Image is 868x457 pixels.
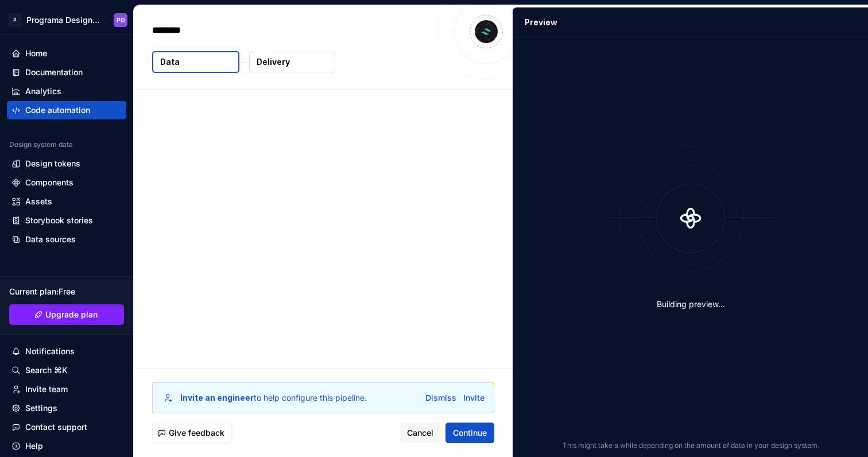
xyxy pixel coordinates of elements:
div: Notifications [25,346,75,357]
div: Storybook stories [25,215,93,226]
div: Code automation [25,104,90,116]
button: Contact support [7,418,126,436]
button: Dismiss [425,392,456,404]
button: Search ⌘K [7,361,126,379]
a: Settings [7,399,126,417]
a: Components [7,173,126,192]
a: Documentation [7,63,126,82]
button: Delivery [249,52,335,72]
div: Building preview... [657,299,725,310]
div: PD [117,16,125,25]
div: Help [25,440,43,452]
a: Code automation [7,101,126,119]
button: Continue [445,423,494,443]
a: Assets [7,192,126,211]
div: Documentation [25,67,83,78]
span: Upgrade plan [45,309,98,320]
a: Invite team [7,380,126,398]
b: Invite an engineer [180,393,254,402]
button: Cancel [400,423,441,443]
div: Current plan : Free [9,286,124,297]
a: Upgrade plan [9,304,124,325]
a: Analytics [7,82,126,100]
button: PPrograma Design SystemPD [2,7,131,32]
p: Data [160,56,180,68]
button: Notifications [7,342,126,361]
span: Give feedback [169,427,224,439]
span: Cancel [407,427,433,439]
p: Delivery [257,56,290,68]
div: Invite team [25,384,68,395]
div: Components [25,177,73,188]
div: Search ⌘K [25,365,68,376]
div: Settings [25,402,57,414]
p: This might take a while depending on the amount of data in your design system. [563,441,819,450]
a: Design tokens [7,154,126,173]
button: Help [7,437,126,455]
a: Storybook stories [7,211,126,230]
div: Analytics [25,86,61,97]
div: Preview [525,17,557,28]
button: Give feedback [152,423,232,443]
div: Assets [25,196,52,207]
button: Invite [463,392,485,404]
div: Programa Design System [26,14,100,26]
div: Contact support [25,421,87,433]
div: to help configure this pipeline. [180,392,367,404]
div: Design system data [9,140,73,149]
a: Home [7,44,126,63]
a: Data sources [7,230,126,249]
div: P [8,13,22,27]
span: Continue [453,427,487,439]
button: Data [152,51,239,73]
div: Home [25,48,47,59]
div: Data sources [25,234,76,245]
div: Design tokens [25,158,80,169]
